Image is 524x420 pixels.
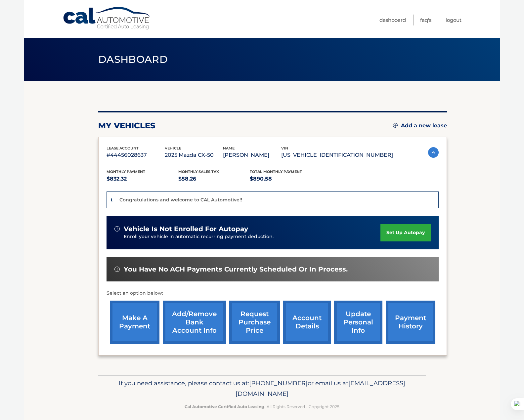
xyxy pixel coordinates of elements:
span: vehicle [165,146,181,150]
p: - All Rights Reserved - Copyright 2025 [103,403,421,410]
img: add.svg [393,123,398,128]
a: Cal Automotive [63,7,152,30]
a: Logout [446,15,461,25]
p: $58.26 [178,174,250,184]
a: Add/Remove bank account info [163,301,226,344]
p: #44456028637 [107,150,165,160]
h2: my vehicles [98,121,155,131]
img: alert-white.svg [114,267,120,272]
p: If you need assistance, please contact us at: or email us at [103,378,421,399]
a: payment history [386,301,435,344]
a: make a payment [110,301,159,344]
p: [US_VEHICLE_IDENTIFICATION_NUMBER] [281,150,393,160]
p: 2025 Mazda CX-50 [165,150,223,160]
p: Enroll your vehicle in automatic recurring payment deduction. [124,233,380,240]
a: Add a new lease [393,122,447,129]
p: Select an option below: [107,289,439,297]
p: $832.32 [107,174,178,184]
a: set up autopay [380,224,431,241]
span: Monthly Payment [107,169,145,174]
span: name [223,146,235,150]
p: Congratulations and welcome to CAL Automotive!! [119,197,242,203]
p: $890.58 [250,174,322,184]
span: [PHONE_NUMBER] [249,379,308,387]
a: request purchase price [229,301,280,344]
a: update personal info [334,301,382,344]
p: [PERSON_NAME] [223,150,281,160]
strong: Cal Automotive Certified Auto Leasing [185,404,264,409]
span: Monthly sales Tax [178,169,219,174]
span: Dashboard [98,53,168,65]
span: You have no ACH payments currently scheduled or in process. [124,265,348,273]
span: vehicle is not enrolled for autopay [124,225,248,233]
span: lease account [107,146,139,150]
a: account details [283,301,331,344]
img: accordion-active.svg [428,147,439,158]
a: Dashboard [379,15,406,25]
a: FAQ's [420,15,431,25]
span: vin [281,146,288,150]
img: alert-white.svg [114,226,120,231]
span: Total Monthly Payment [250,169,302,174]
